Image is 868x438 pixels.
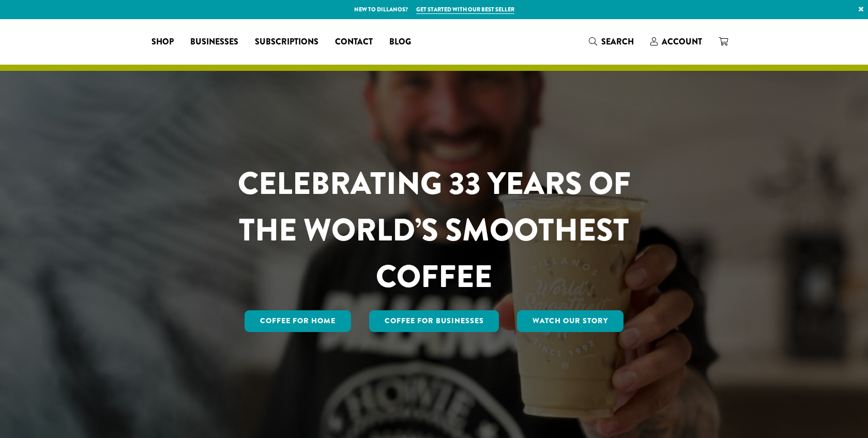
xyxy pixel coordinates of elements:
a: Coffee for Home [245,310,351,332]
a: Get started with our best seller [416,5,514,14]
h1: CELEBRATING 33 YEARS OF THE WORLD’S SMOOTHEST COFFEE [207,160,661,300]
span: Businesses [190,36,238,49]
span: Shop [151,36,174,49]
a: Coffee For Businesses [369,310,499,332]
span: Account [662,36,702,48]
span: Search [601,36,634,48]
a: Watch Our Story [517,310,623,332]
a: Search [581,33,642,50]
span: Subscriptions [255,36,318,49]
span: Blog [389,36,411,49]
a: Shop [143,34,182,50]
span: Contact [335,36,373,49]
